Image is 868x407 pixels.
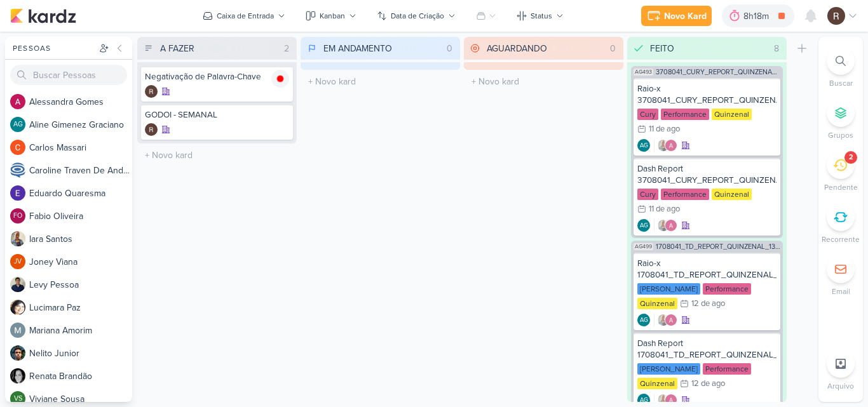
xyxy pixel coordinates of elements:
p: Buscar [829,77,853,89]
img: kardz.app [10,8,76,23]
div: Viviane Sousa [10,391,25,406]
div: Aline Gimenez Graciano [10,117,25,132]
div: L u c i m a r a P a z [29,301,132,314]
div: A l i n e G i m e n e z G r a c i a n o [29,118,132,131]
img: Carlos Massari [10,140,25,155]
span: AG493 [634,69,653,76]
input: Buscar Pessoas [10,65,127,85]
div: Novo Kard [664,10,707,23]
span: 3708041_CURY_REPORT_QUINZENAL_12.08 [656,69,780,76]
div: A l e s s a n d r a G o m e s [29,95,132,109]
div: 11 de ago [649,125,680,133]
img: Rafael Dornelles [827,7,845,25]
div: 0 [442,42,458,55]
div: 0 [605,42,621,55]
div: Cury [637,189,658,200]
div: R e n a t a B r a n d ã o [29,370,132,383]
div: Colaboradores: Iara Santos, Alessandra Gomes [654,219,677,232]
div: Fabio Oliveira [10,208,25,224]
img: Alessandra Gomes [665,139,677,152]
div: Criador(a): Aline Gimenez Graciano [637,314,650,326]
div: Dash Report 1708041_TD_REPORT_QUINZENAL_13.08 [637,338,776,361]
img: tracking [271,70,289,88]
span: AG499 [634,243,653,250]
div: Criador(a): Aline Gimenez Graciano [637,139,650,152]
span: 1708041_TD_REPORT_QUINZENAL_13.08 [656,243,780,250]
div: Dash Report 3708041_CURY_REPORT_QUINZENAL_12.08 [637,163,776,186]
img: Rafael Dornelles [145,123,158,136]
img: Nelito Junior [10,345,25,361]
p: AG [640,317,648,324]
img: Rafael Dornelles [145,85,158,98]
p: AG [640,143,648,149]
img: Eduardo Quaresma [10,185,25,201]
div: Criador(a): Aline Gimenez Graciano [637,394,650,406]
img: Iara Santos [657,139,670,152]
div: Raio-x 3708041_CURY_REPORT_QUINZENAL_12.08 [637,83,776,106]
img: Mariana Amorim [10,323,25,338]
img: Levy Pessoa [10,277,25,292]
input: + Novo kard [466,72,621,91]
div: V i v i a n e S o u s a [29,392,132,406]
img: Caroline Traven De Andrade [10,163,25,178]
div: Negativação de Palavra-Chave [145,71,289,83]
div: E d u a r d o Q u a r e s m a [29,187,132,200]
div: 2 [849,152,853,163]
div: 2 [279,42,294,55]
div: Aline Gimenez Graciano [637,139,650,152]
img: Lucimara Paz [10,300,25,315]
img: Alessandra Gomes [665,219,677,232]
div: [PERSON_NAME] [637,283,700,295]
p: Pendente [824,182,858,193]
input: + Novo kard [140,146,294,164]
div: Quinzenal [637,298,677,309]
p: Recorrente [822,234,860,245]
div: Quinzenal [637,378,677,389]
p: JV [14,258,22,265]
img: Alessandra Gomes [665,314,677,326]
img: Iara Santos [657,219,670,232]
img: Alessandra Gomes [10,94,25,109]
div: C a r o l i n e T r a v e n D e A n d r a d e [29,164,132,177]
div: Aline Gimenez Graciano [637,314,650,326]
p: VS [14,396,22,403]
div: [PERSON_NAME] [637,363,700,375]
div: Raio-x 1708041_TD_REPORT_QUINZENAL_13.08 [637,258,776,281]
div: C a r l o s M a s s a r i [29,141,132,154]
input: + Novo kard [303,72,458,91]
div: Pessoas [10,43,97,54]
div: Performance [703,283,751,295]
div: Aline Gimenez Graciano [637,394,650,406]
div: Quinzenal [712,109,752,120]
div: Criador(a): Rafael Dornelles [145,123,158,136]
div: GODOI - SEMANAL [145,109,289,121]
p: AG [640,223,648,229]
p: Email [832,286,850,297]
div: 12 de ago [691,300,725,308]
div: Joney Viana [10,254,25,269]
div: F a b i o O l i v e i r a [29,210,132,223]
p: FO [13,213,22,220]
div: Colaboradores: Iara Santos, Alessandra Gomes [654,314,677,326]
button: Novo Kard [641,6,712,26]
div: Colaboradores: Iara Santos, Alessandra Gomes [654,394,677,406]
div: Quinzenal [712,189,752,200]
div: 11 de ago [649,205,680,213]
li: Ctrl + F [818,47,863,89]
div: Aline Gimenez Graciano [637,219,650,232]
p: Grupos [828,130,853,141]
div: M a r i a n a A m o r i m [29,324,132,337]
div: N e l i t o J u n i o r [29,347,132,360]
p: AG [640,397,648,404]
img: Iara Santos [657,314,670,326]
div: Performance [661,109,709,120]
div: I a r a S a n t o s [29,232,132,246]
div: Colaboradores: Iara Santos, Alessandra Gomes [654,139,677,152]
img: Alessandra Gomes [665,394,677,406]
div: Criador(a): Aline Gimenez Graciano [637,219,650,232]
img: Renata Brandão [10,368,25,384]
div: 8 [769,42,784,55]
div: L e v y P e s s o a [29,278,132,291]
div: J o n e y V i a n a [29,255,132,269]
div: 12 de ago [691,380,725,388]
